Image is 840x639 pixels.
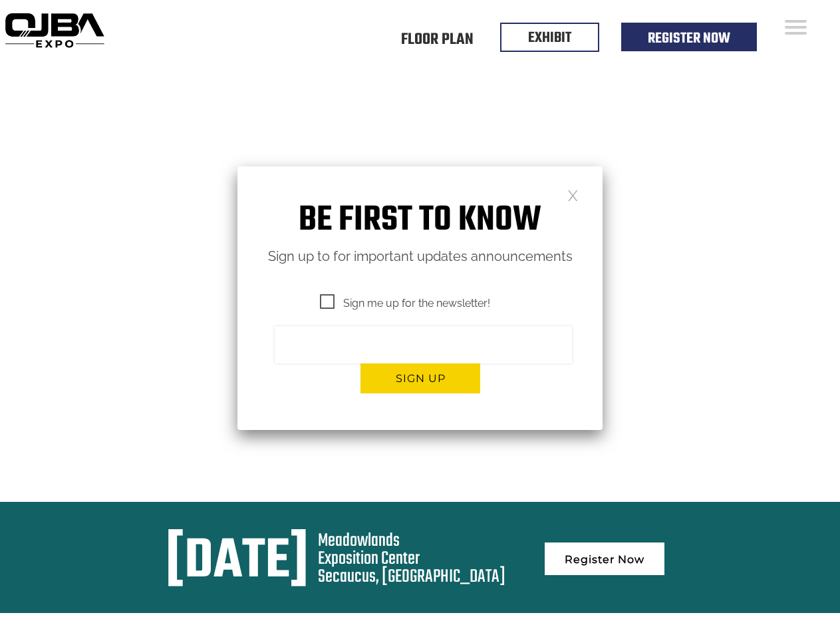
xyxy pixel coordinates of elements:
span: Sign me up for the newsletter! [320,295,490,312]
h1: Be first to know [237,200,603,242]
div: Meadowlands Exposition Center Secaucus, [GEOGRAPHIC_DATA] [318,532,505,586]
a: Close [567,189,579,200]
a: Register Now [648,27,730,50]
p: Sign up to for important updates announcements [237,245,603,268]
div: [DATE] [166,532,309,593]
a: Register Now [545,542,664,575]
a: EXHIBIT [528,27,571,49]
button: Sign up [360,363,480,393]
